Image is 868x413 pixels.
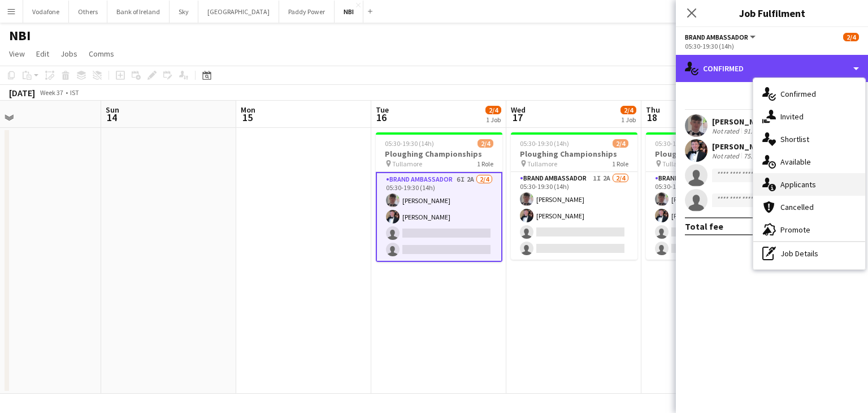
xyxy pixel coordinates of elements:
span: 1 Role [612,160,628,168]
span: Thu [646,105,660,115]
div: IST [70,88,79,97]
span: 2/4 [485,106,501,114]
app-card-role: Brand Ambassador1I2A2/405:30-19:30 (14h)[PERSON_NAME][PERSON_NAME] [646,172,772,260]
span: 05:30-19:30 (14h) [385,139,434,148]
div: Total fee [685,221,723,232]
button: Vodafone [23,1,69,23]
span: Sun [106,105,119,115]
div: Job Details [753,242,865,265]
h3: Job Fulfilment [676,6,868,20]
app-job-card: 05:30-19:30 (14h)2/4Ploughing Championships Tullamore1 RoleBrand Ambassador1I2A2/405:30-19:30 (14... [646,132,772,260]
h3: Ploughing Championships [511,149,637,159]
div: 75.1km [741,152,767,160]
span: Week 37 [37,88,66,97]
button: Bank of Ireland [107,1,170,23]
app-job-card: 05:30-19:30 (14h)2/4Ploughing Championships Tullamore1 RoleBrand Ambassador6I2A2/405:30-19:30 (14... [376,132,502,262]
h1: NBI [9,27,31,44]
span: 05:30-19:30 (14h) [520,139,569,148]
span: 17 [509,111,526,124]
div: 1 Job [486,115,501,124]
button: Brand Ambassador [685,33,757,41]
span: 05:30-19:30 (14h) [655,139,704,148]
a: Jobs [56,46,82,61]
div: Shortlist [753,128,865,150]
div: [PERSON_NAME] [712,117,772,127]
div: Not rated [712,127,741,135]
span: 14 [104,111,119,124]
app-card-role: Brand Ambassador6I2A2/405:30-19:30 (14h)[PERSON_NAME][PERSON_NAME] [376,172,502,262]
app-card-role: Brand Ambassador1I2A2/405:30-19:30 (14h)[PERSON_NAME][PERSON_NAME] [511,172,637,260]
div: Promote [753,218,865,241]
button: Sky [170,1,198,23]
a: Edit [32,46,54,61]
a: Comms [84,46,119,61]
span: Jobs [60,49,77,59]
span: Tullamore [527,160,557,168]
span: Wed [511,105,526,115]
span: Comms [89,49,114,59]
div: Applicants [753,173,865,196]
app-job-card: 05:30-19:30 (14h)2/4Ploughing Championships Tullamore1 RoleBrand Ambassador1I2A2/405:30-19:30 (14... [511,132,637,260]
div: Confirmed [753,83,865,105]
span: Tullamore [662,160,692,168]
div: Invited [753,105,865,128]
span: Edit [36,49,49,59]
h3: Ploughing Championships [376,149,502,159]
button: NBI [335,1,363,23]
div: 91.4km [741,127,767,135]
span: 1 Role [477,160,493,168]
a: View [5,46,29,61]
span: 2/4 [478,139,493,148]
button: Paddy Power [279,1,335,23]
span: Brand Ambassador [685,33,748,41]
span: Tue [376,105,389,115]
div: [DATE] [9,87,35,98]
span: Tullamore [392,160,422,168]
span: 2/4 [620,106,636,114]
span: 2/4 [613,139,628,148]
span: 15 [239,111,255,124]
div: Confirmed [676,55,868,82]
span: Mon [241,105,255,115]
span: 18 [644,111,660,124]
span: 2/4 [843,33,859,41]
span: 16 [374,111,389,124]
span: View [9,49,25,59]
div: 1 Job [621,115,636,124]
div: [PERSON_NAME] [712,141,772,152]
button: Others [69,1,107,23]
div: Not rated [712,152,741,160]
h3: Ploughing Championships [646,149,772,159]
button: [GEOGRAPHIC_DATA] [198,1,279,23]
div: 05:30-19:30 (14h) [685,42,859,50]
div: Cancelled [753,196,865,218]
div: Available [753,150,865,173]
